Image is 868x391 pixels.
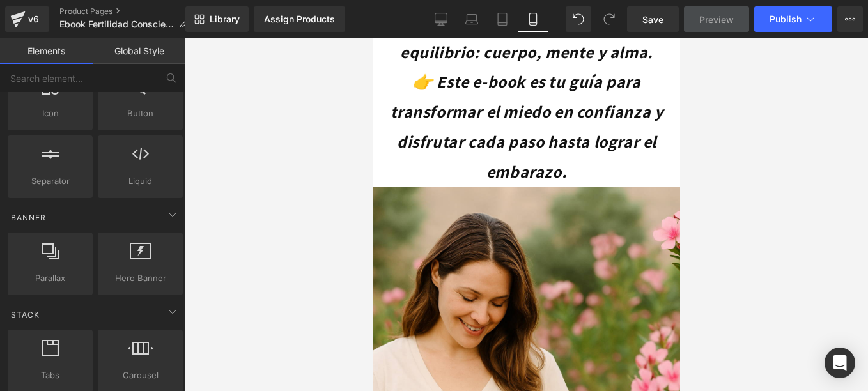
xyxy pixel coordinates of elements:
button: Redo [596,6,622,32]
a: Global Style [93,38,185,64]
span: Save [642,13,663,26]
span: Preview [699,13,734,26]
a: New Library [185,6,249,32]
span: Carousel [102,369,179,382]
span: Liquid [102,174,179,188]
a: Desktop [426,6,456,32]
span: Publish [770,14,802,24]
span: Button [102,107,179,120]
div: v6 [26,11,42,27]
a: Preview [684,6,749,32]
span: Stack [10,309,41,321]
button: Undo [566,6,591,32]
span: Ebook Fertilidad Consciente [59,19,174,29]
a: Product Pages [59,6,198,17]
button: Publish [754,6,832,32]
span: Tabs [12,369,89,382]
i: 👉 Este e-book es tu guía para transformar el miedo en confianza y disfrutar cada paso hasta logra... [17,32,290,143]
span: Library [210,13,240,25]
div: Assign Products [264,14,335,24]
span: Banner [10,211,47,224]
span: Icon [12,107,89,120]
a: v6 [5,6,49,32]
a: Laptop [456,6,487,32]
span: Separator [12,174,89,188]
span: Hero Banner [102,272,179,285]
button: More [837,6,863,32]
a: Tablet [487,6,518,32]
div: Open Intercom Messenger [825,348,855,378]
a: Mobile [518,6,548,32]
span: Parallax [12,272,89,285]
